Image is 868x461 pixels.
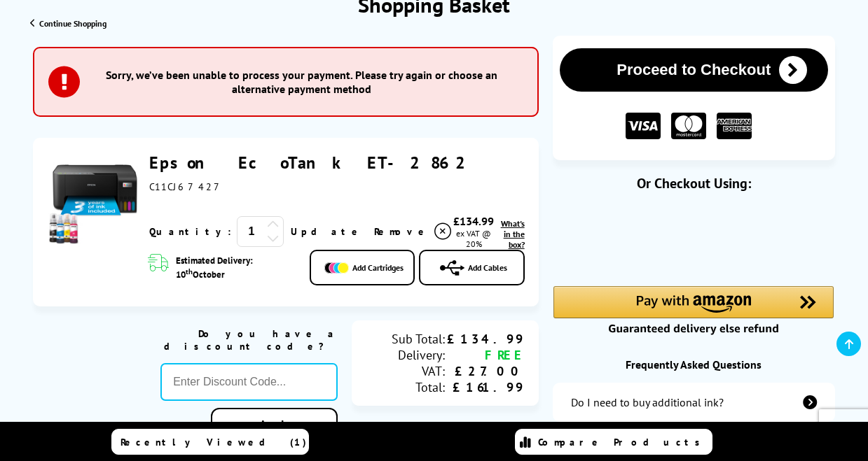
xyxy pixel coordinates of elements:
a: additional-ink [553,383,835,422]
div: Delivery: [366,347,445,363]
span: Compare Products [538,436,708,448]
span: Recently Viewed (1) [120,436,307,448]
div: Total: [366,379,445,395]
a: Apply [211,408,337,441]
div: Frequently Asked Questions [553,357,835,371]
a: Epson EcoTank ET-2862 [149,152,476,173]
div: Do you have a discount code? [160,327,338,353]
a: lnk_inthebox [494,218,524,250]
div: VAT: [366,363,445,379]
a: Update [291,225,363,238]
a: Recently Viewed (1) [111,429,309,455]
div: Or Checkout Using: [553,174,835,192]
a: Continue Shopping [30,18,106,29]
div: £27.00 [445,363,524,379]
div: Do I need to buy additional ink? [571,395,724,409]
img: Add Cartridges [324,262,349,274]
span: Estimated Delivery: 10 October [176,255,296,281]
img: Epson EcoTank ET-2862 [47,152,142,247]
h3: Sorry, we’ve been unable to process your payment. Please try again or choose an alternative payme... [87,68,516,96]
span: Add Cables [468,262,507,273]
div: £161.99 [445,379,524,395]
a: Compare Products [515,429,712,455]
div: £134.99 [453,214,494,228]
span: Remove [374,225,429,238]
span: ex VAT @ 20% [456,228,491,249]
img: MASTER CARD [671,113,706,140]
span: What's in the box? [501,218,525,250]
div: Amazon Pay - Use your Amazon account [553,286,834,335]
span: Add Cartridges [352,262,404,273]
span: Quantity: [149,225,231,238]
span: Continue Shopping [39,18,106,29]
a: Delete item from your basket [374,221,453,242]
img: American Express [717,113,752,140]
span: C11CJ67427 [149,180,224,193]
sup: th [186,267,193,276]
div: Sub Total: [366,331,445,347]
iframe: PayPal [553,215,834,262]
img: VISA [626,113,661,140]
div: FREE [445,347,524,363]
button: Proceed to Checkout [560,48,828,92]
div: £134.99 [445,331,524,347]
input: Enter Discount Code... [160,363,338,401]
